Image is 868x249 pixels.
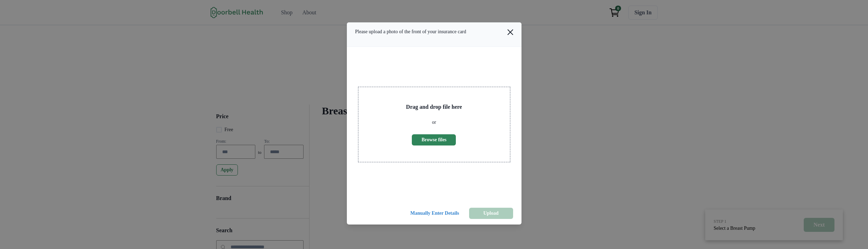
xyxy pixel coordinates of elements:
[432,119,436,126] p: or
[405,208,465,219] button: Manually Enter Details
[412,134,456,145] button: Browse files
[503,25,517,39] button: Close
[469,208,513,219] button: Upload
[347,22,521,47] header: Please upload a photo of the front of your insurance card
[406,104,462,110] h2: Drag and drop file here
